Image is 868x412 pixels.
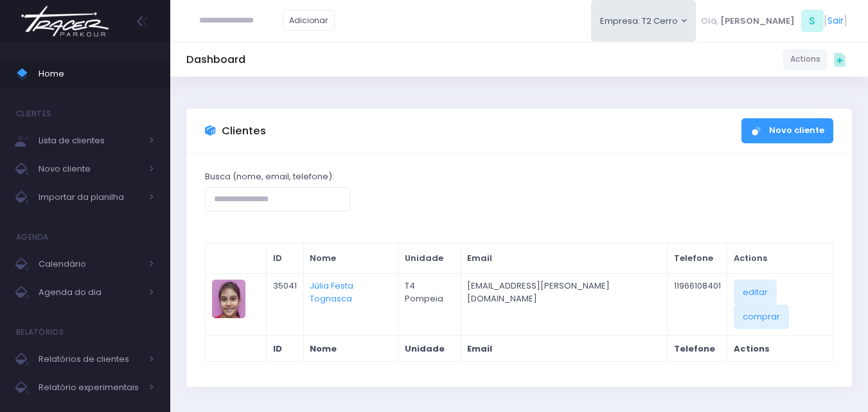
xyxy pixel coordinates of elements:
span: [PERSON_NAME] [720,15,795,28]
th: Actions [727,336,833,361]
a: Júlia Festa Tognasca [310,280,353,305]
span: Agenda do dia [39,284,141,301]
a: Adicionar [283,10,335,31]
span: Home [39,66,154,82]
span: Novo cliente [39,161,141,177]
span: Relatórios de clientes [39,351,141,368]
h4: Clientes [16,101,51,127]
span: Calendário [39,256,141,273]
span: Importar da planilha [39,189,141,206]
th: Telefone [667,244,727,274]
th: Unidade [398,244,461,274]
td: 11966108401 [667,273,727,336]
a: Novo cliente [741,118,833,143]
a: editar [734,280,777,304]
td: T4 Pompeia [398,273,461,336]
th: ID [267,336,304,361]
td: [EMAIL_ADDRESS][PERSON_NAME][DOMAIN_NAME] [461,273,667,336]
th: Unidade [398,336,461,361]
span: Olá, [701,15,718,28]
th: Actions [727,244,833,274]
td: 35041 [267,273,304,336]
div: [ ] [696,6,852,35]
label: Busca (nome, email, telefone): [205,170,334,183]
th: Email [461,336,667,361]
h5: Dashboard [186,53,245,66]
h3: Clientes [222,125,266,138]
span: S [801,10,824,32]
th: Nome [303,244,398,274]
th: Telefone [667,336,727,361]
a: comprar [734,305,789,329]
th: Nome [303,336,398,361]
a: Sair [828,14,844,28]
h4: Agenda [16,224,49,250]
span: Relatório experimentais [39,379,141,396]
span: Lista de clientes [39,132,141,149]
th: Email [461,244,667,274]
th: ID [267,244,304,274]
a: Actions [783,49,828,70]
h4: Relatórios [16,319,64,345]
